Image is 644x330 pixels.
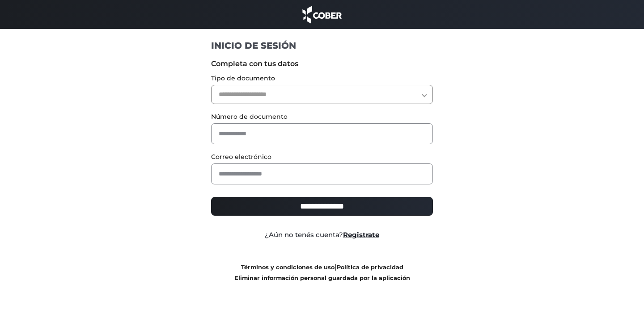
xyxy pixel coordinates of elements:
a: Política de privacidad [337,264,403,271]
label: Completa con tus datos [211,58,433,69]
div: ¿Aún no tenés cuenta? [204,230,440,240]
label: Número de documento [211,112,433,121]
div: | [204,262,440,283]
a: Términos y condiciones de uso [241,264,335,271]
label: Correo electrónico [211,152,433,162]
a: Registrate [343,230,379,239]
a: Eliminar información personal guardada por la aplicación [234,275,410,281]
img: cober_marca.png [300,4,344,25]
h1: INICIO DE SESIÓN [211,40,433,51]
label: Tipo de documento [211,74,433,83]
